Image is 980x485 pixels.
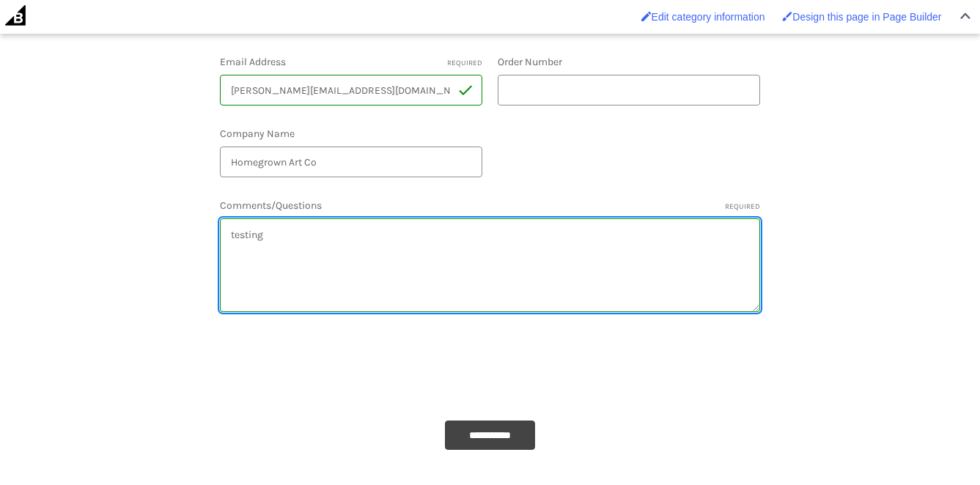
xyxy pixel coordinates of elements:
img: Enabled brush for page builder edit. [782,11,792,21]
small: Required [725,201,760,212]
a: Enabled brush for page builder edit. Design this page in Page Builder [775,4,948,30]
img: Close Admin Bar [960,12,970,19]
iframe: reCAPTCHA [220,333,443,390]
label: Order Number [498,54,760,70]
span: Design this page in Page Builder [792,11,941,23]
label: Comments/Questions [220,198,760,213]
a: Enabled brush for category edit Edit category information [634,4,773,30]
label: Company Name [220,126,482,141]
span: Edit category information [652,11,765,23]
img: Enabled brush for category edit [641,11,652,21]
label: Email Address [220,54,482,70]
small: Required [447,58,482,69]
